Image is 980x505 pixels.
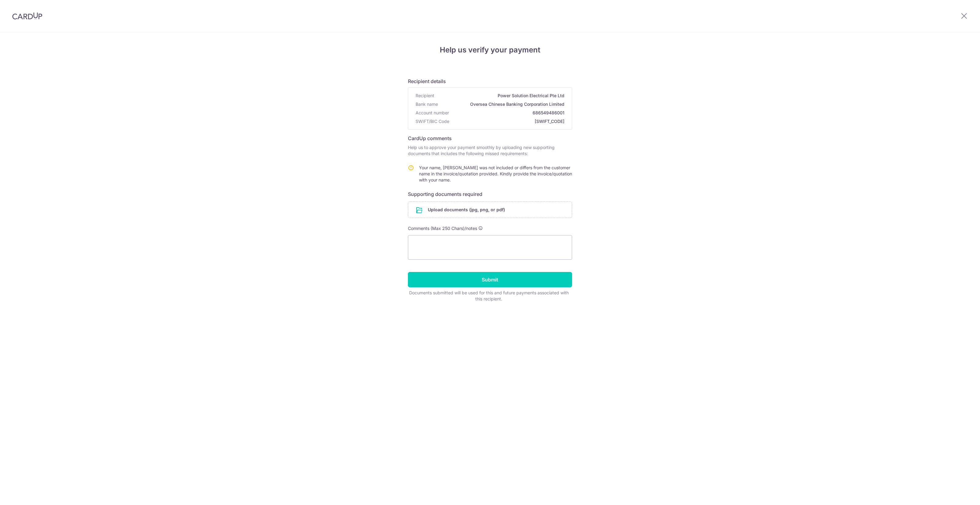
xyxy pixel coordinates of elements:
span: Recipient [416,93,434,99]
div: Documents submitted will be used for this and future payments associated with this recipient. [408,290,570,302]
h6: Supporting documents required [408,190,572,198]
span: [SWIFT_CODE] [452,118,564,124]
iframe: Opens a widget where you can find more information [941,487,974,502]
span: SWIFT/BIC Code [416,118,449,124]
span: Comments (Max 250 Chars)/notes [408,226,477,231]
span: 686549486001 [451,110,564,116]
img: CardUp [12,12,42,20]
p: Help us to approve your payment smoothly by uploading new supporting documents that includes the ... [408,144,572,157]
span: Power Solution Electrical Pte Ltd [437,93,564,99]
span: Oversea Chinese Banking Corporation Limited [440,101,564,107]
input: Submit [408,272,572,287]
div: Upload documents (jpg, png, or pdf) [408,201,572,218]
h6: Recipient details [408,78,572,85]
span: Bank name [416,101,438,107]
h4: Help us verify your payment [408,44,572,55]
h6: CardUp comments [408,135,572,142]
span: Account number [416,110,449,116]
span: Your name, [PERSON_NAME] was not included or differs from the customer name in the invoice/quotat... [419,165,572,182]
